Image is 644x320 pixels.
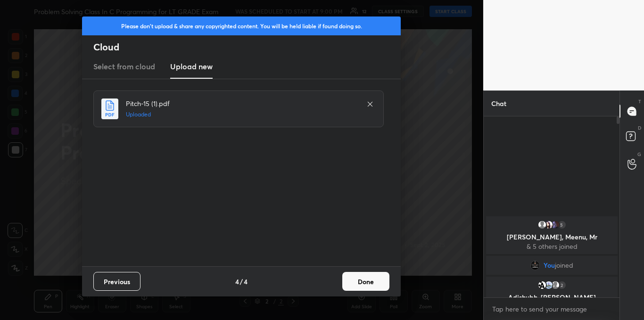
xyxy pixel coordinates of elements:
[484,91,514,116] p: Chat
[544,220,553,230] img: 9a222fc790464ce99f08589a9299f2c1.39633050_3
[555,262,573,269] span: joined
[126,110,357,119] h5: Uploaded
[484,214,620,297] div: grid
[537,220,546,230] img: default.png
[492,243,612,250] p: & 5 others joined
[557,280,566,290] div: 2
[544,262,555,269] span: You
[492,233,612,241] p: [PERSON_NAME], Meenu, Mr
[550,220,560,230] img: 13388056780442d3900237bf41250a3d.jpg
[537,280,546,290] img: d2384138f60c4c5aac30c971995c5891.png
[244,277,248,287] h4: 4
[93,272,140,291] button: Previous
[638,98,641,105] p: T
[492,294,612,301] p: Adishubh, [PERSON_NAME]
[342,272,389,291] button: Done
[550,280,560,290] img: default.png
[637,151,641,158] p: G
[235,277,239,287] h4: 4
[544,280,553,290] img: 3
[557,220,566,230] div: 5
[93,41,401,53] h2: Cloud
[638,124,641,131] p: D
[126,98,357,108] h4: Pitch-15 (1).pdf
[530,261,540,270] img: e60519a4c4f740609fbc41148676dd3d.jpg
[170,61,213,72] h3: Upload new
[240,277,243,287] h4: /
[82,16,401,35] div: Please don't upload & share any copyrighted content. You will be held liable if found doing so.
